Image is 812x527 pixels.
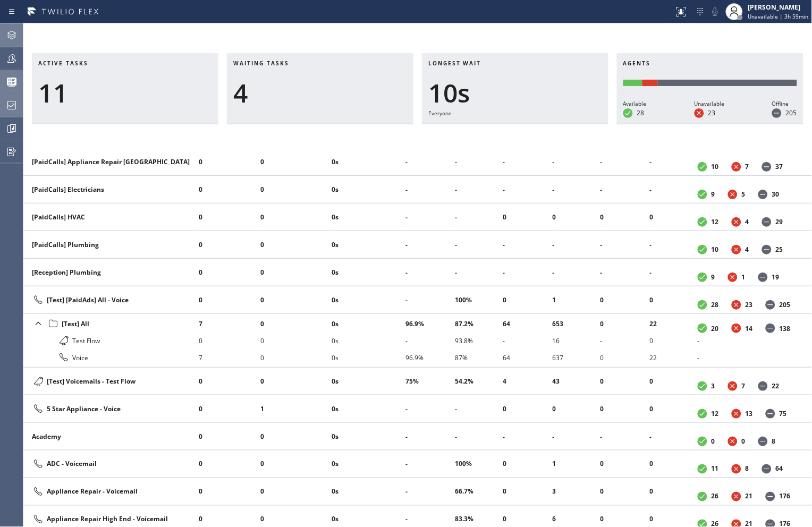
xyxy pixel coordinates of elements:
[553,209,600,226] li: 0
[776,245,783,254] dd: 25
[650,332,698,349] li: 0
[32,294,190,307] div: [Test] [PaidAds] All - Voice
[38,78,212,108] div: 11
[698,190,707,199] dt: Available
[405,332,455,349] li: -
[455,154,503,171] li: -
[260,264,332,281] li: 0
[766,409,775,419] dt: Offline
[786,108,797,117] dd: 205
[455,181,503,198] li: -
[260,456,332,473] li: 0
[260,373,332,390] li: 0
[503,373,553,390] li: 4
[455,332,503,349] li: 93.8%
[553,401,600,418] li: 0
[503,181,553,198] li: -
[503,401,553,418] li: 0
[32,375,190,388] div: [Test] Voicemails - Test Flow
[650,373,698,390] li: 0
[600,332,650,349] li: -
[455,428,503,445] li: -
[732,492,741,501] dt: Unavailable
[748,13,809,20] span: Unavailable | 3h 59min
[712,324,719,333] dd: 20
[332,332,405,349] li: 0s
[772,273,780,282] dd: 19
[708,108,716,117] dd: 23
[600,292,650,309] li: 0
[503,332,553,349] li: -
[600,373,650,390] li: 0
[455,456,503,473] li: 100%
[405,349,455,366] li: 96.9%
[405,236,455,253] li: -
[623,59,651,67] span: Agents
[762,464,772,474] dt: Offline
[698,273,707,282] dt: Available
[553,456,600,473] li: 1
[332,456,405,473] li: 0s
[742,273,746,282] dd: 1
[766,324,775,333] dt: Offline
[698,492,707,501] dt: Available
[405,264,455,281] li: -
[698,332,799,349] li: -
[772,437,776,446] dd: 8
[650,154,698,171] li: -
[332,349,405,366] li: 0s
[642,80,658,86] div: Unavailable: 23
[600,264,650,281] li: -
[650,349,698,366] li: 22
[698,381,707,391] dt: Available
[332,315,405,332] li: 0s
[233,59,289,67] span: Waiting tasks
[260,401,332,418] li: 1
[742,190,746,199] dd: 5
[199,332,260,349] li: 0
[503,236,553,253] li: -
[600,236,650,253] li: -
[553,154,600,171] li: -
[600,456,650,473] li: 0
[503,456,553,473] li: 0
[405,483,455,500] li: -
[553,428,600,445] li: -
[199,428,260,445] li: 0
[260,349,332,366] li: 0
[600,401,650,418] li: 0
[600,428,650,445] li: -
[260,236,332,253] li: 0
[199,264,260,281] li: 0
[32,513,190,526] div: Appliance Repair High End - Voicemail
[732,464,741,474] dt: Unavailable
[772,108,782,118] dt: Offline
[553,315,600,332] li: 653
[260,154,332,171] li: 0
[623,99,647,108] div: Available
[650,264,698,281] li: -
[553,373,600,390] li: 43
[698,437,707,446] dt: Available
[728,273,738,282] dt: Unavailable
[600,483,650,500] li: 0
[712,217,719,226] dd: 12
[780,300,791,309] dd: 205
[746,492,753,501] dd: 21
[199,349,260,366] li: 7
[712,273,715,282] dd: 9
[746,245,749,254] dd: 4
[553,483,600,500] li: 3
[600,181,650,198] li: -
[732,409,741,419] dt: Unavailable
[260,332,332,349] li: 0
[32,316,190,331] div: [Test] All
[712,409,719,418] dd: 12
[503,315,553,332] li: 64
[776,162,783,171] dd: 37
[712,300,719,309] dd: 28
[732,245,741,254] dt: Unavailable
[712,381,715,390] dd: 3
[32,268,190,277] div: [Reception] Plumbing
[199,181,260,198] li: 0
